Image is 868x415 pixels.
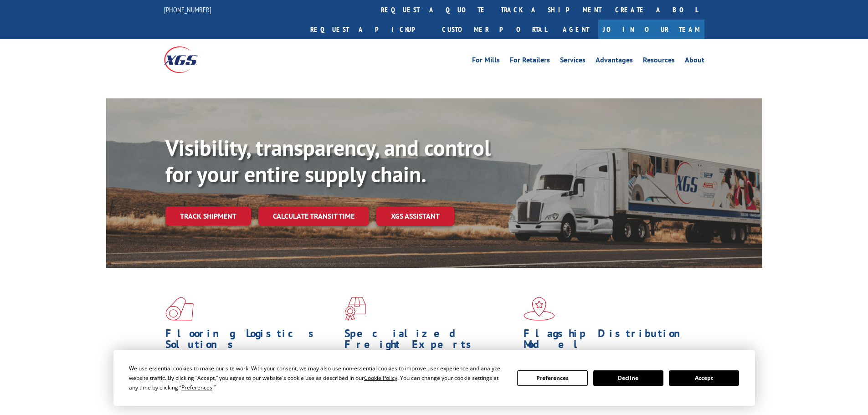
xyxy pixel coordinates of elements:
[554,20,598,39] a: Agent
[524,328,696,354] h1: Flagship Distribution Model
[165,328,338,354] h1: Flooring Logistics Solutions
[129,364,506,392] div: We use essential cookies to make our site work. With your consent, we may also use non-essential ...
[164,5,211,14] a: [PHONE_NUMBER]
[517,370,587,386] button: Preferences
[435,20,554,39] a: Customer Portal
[524,297,555,321] img: xgs-icon-flagship-distribution-model-red
[472,56,500,67] a: For Mills
[344,328,517,354] h1: Specialized Freight Experts
[560,56,586,67] a: Services
[165,206,251,225] a: Track shipment
[344,297,366,321] img: xgs-icon-focused-on-flooring-red
[181,384,212,391] span: Preferences
[685,56,704,67] a: About
[364,374,397,382] span: Cookie Policy
[596,56,633,67] a: Advantages
[258,206,369,226] a: Calculate transit time
[669,370,739,386] button: Accept
[113,350,755,406] div: Cookie Consent Prompt
[643,56,675,67] a: Resources
[165,133,491,188] b: Visibility, transparency, and control for your entire supply chain.
[165,297,194,321] img: xgs-icon-total-supply-chain-intelligence-red
[376,206,454,226] a: XGS ASSISTANT
[303,20,435,39] a: Request a pickup
[510,56,550,67] a: For Retailers
[598,20,704,39] a: Join Our Team
[593,370,663,386] button: Decline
